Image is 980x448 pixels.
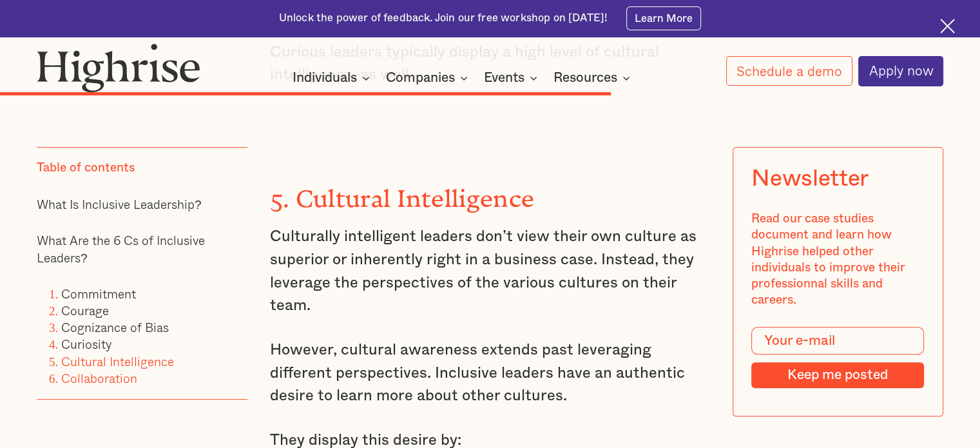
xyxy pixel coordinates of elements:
[752,327,925,355] input: Your e-mail
[37,43,200,93] img: Highrise logo
[940,19,955,34] img: Cross icon
[553,70,634,86] div: Resources
[61,369,137,388] a: Collaboration
[61,318,169,337] a: Cognizance of Bias
[279,11,608,26] div: Unlock the power of feedback. Join our free workshop on [DATE]!
[752,166,869,193] div: Newsletter
[752,362,925,388] input: Keep me posted
[752,327,925,389] form: Modal Form
[270,339,710,408] p: However, cultural awareness extends past leveraging different perspectives. Inclusive leaders hav...
[37,231,205,267] a: What Are the 6 Cs of Inclusive Leaders?
[726,56,852,86] a: Schedule a demo
[270,184,534,200] strong: 5. Cultural Intelligence
[37,160,135,176] div: Table of contents
[626,6,702,30] a: Learn More
[37,195,202,213] a: What Is Inclusive Leadership?
[293,70,374,86] div: Individuals
[386,70,455,86] div: Companies
[61,284,136,303] a: Commitment
[293,70,357,86] div: Individuals
[752,211,925,309] div: Read our case studies document and learn how Highrise helped other individuals to improve their p...
[61,335,111,354] a: Curiosity
[484,70,524,86] div: Events
[858,56,943,86] a: Apply now
[386,70,472,86] div: Companies
[61,352,174,371] a: Cultural Intelligence
[553,70,617,86] div: Resources
[270,226,710,318] p: Culturally intelligent leaders don’t view their own culture as superior or inherently right in a ...
[484,70,541,86] div: Events
[61,301,109,320] a: Courage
